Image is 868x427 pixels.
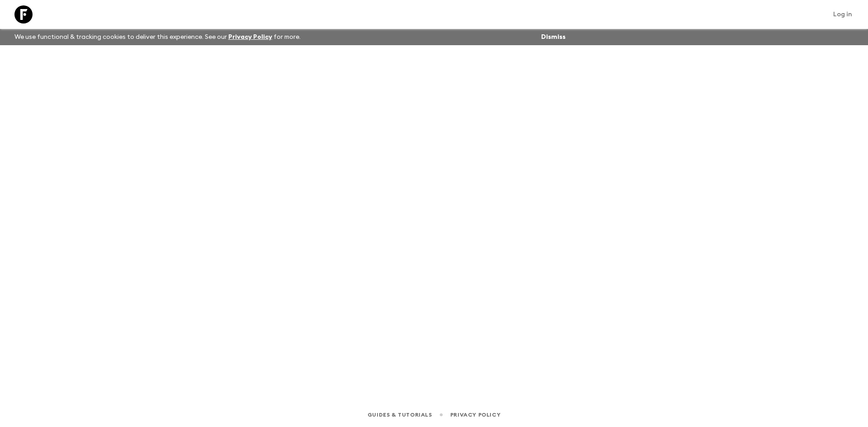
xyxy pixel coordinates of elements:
button: Dismiss [539,31,568,43]
a: Privacy Policy [228,34,272,40]
a: Privacy Policy [450,410,500,420]
a: Log in [828,8,857,21]
a: Guides & Tutorials [368,410,432,420]
p: We use functional & tracking cookies to deliver this experience. See our for more. [11,29,304,45]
